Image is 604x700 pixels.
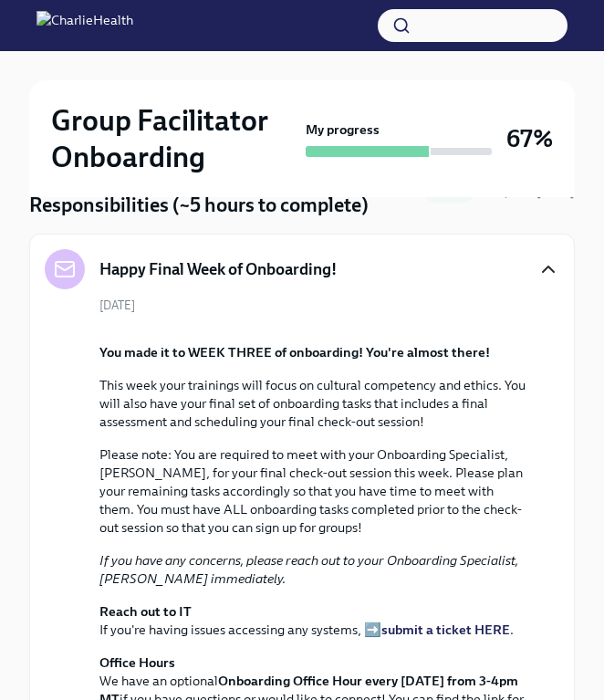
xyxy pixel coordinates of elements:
span: [DATE] [99,297,135,314]
p: Please note: You are required to meet with your Onboarding Specialist, [PERSON_NAME], for your fi... [99,445,530,537]
span: Completed [481,185,575,199]
h2: Group Facilitator Onboarding [51,102,298,175]
img: CharlieHealth [36,11,133,40]
h5: Happy Final Week of Onboarding! [99,258,337,280]
h3: 67% [506,122,553,155]
strong: My progress [306,120,380,139]
a: submit a ticket HERE [381,622,510,638]
p: This week your trainings will focus on cultural competency and ethics. You will also have your fi... [99,376,530,431]
strong: Office Hours [99,654,175,671]
strong: [DATE] [536,185,575,199]
p: If you're having issues accessing any systems, ➡️ . [99,602,530,639]
em: If you have any concerns, please reach out to your Onboarding Specialist, [PERSON_NAME] immediately. [99,552,518,587]
strong: You made it to WEEK THREE of onboarding! You're almost there! [99,344,490,360]
strong: Reach out to IT [99,603,192,620]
